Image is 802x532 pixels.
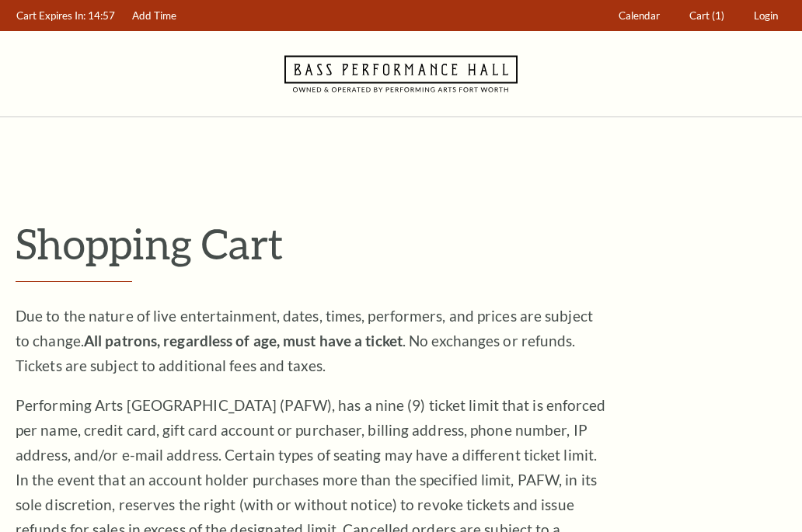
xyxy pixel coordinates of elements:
span: Cart [689,9,710,22]
span: Cart Expires In: [16,9,85,22]
a: Calendar [612,1,668,31]
span: Due to the nature of live entertainment, dates, times, performers, and prices are subject to chan... [16,307,593,374]
span: (1) [712,9,724,22]
a: Login [747,1,786,31]
span: 14:57 [88,9,115,22]
strong: All patrons, regardless of age, must have a ticket [84,332,403,349]
p: Shopping Cart [16,218,786,269]
span: Login [754,9,778,22]
a: Add Time [125,1,184,31]
span: Calendar [619,9,660,22]
a: Cart (1) [682,1,732,31]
